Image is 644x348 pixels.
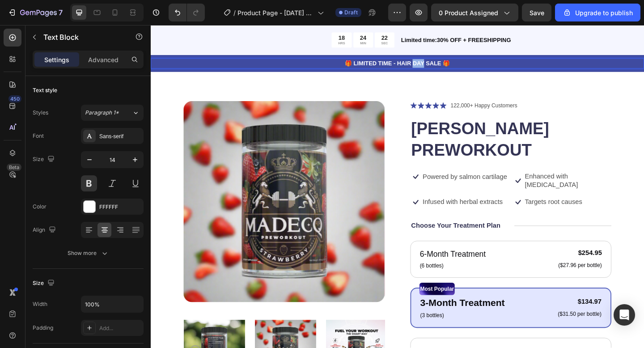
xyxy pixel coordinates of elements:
[296,161,387,170] p: Powered by salmon cartilage
[33,153,56,166] div: Size
[293,295,385,310] p: 3-Month Treatment
[81,296,143,312] input: Auto
[282,100,501,149] h1: [PERSON_NAME] PREWORKOUT
[296,188,383,197] p: Infused with herbal extracts
[99,132,141,140] div: Sans-serif
[407,160,500,179] p: Enhanced with [MEDICAL_DATA]
[233,8,236,17] span: /
[44,55,69,64] p: Settings
[4,4,67,21] button: 7
[33,277,56,289] div: Size
[33,86,57,94] div: Text style
[85,109,119,117] span: Paragraph 1*
[33,245,144,261] button: Show more
[272,12,536,21] p: Limited time:30% OFF + FREESHIPPING
[443,258,491,266] p: ($27.96 per bottle)
[522,4,551,21] button: Save
[99,324,141,332] div: Add...
[43,32,119,42] p: Text Block
[326,84,398,93] p: 122,000+ Happy Customers
[283,214,380,223] p: Choose Your Treatment Plan
[431,4,518,21] button: 0 product assigned
[151,25,644,348] iframe: Design area
[293,312,385,321] p: (3 bottles)
[1,37,536,47] p: 🎁 LIMITED TIME - HAIR DAY SALE 🎁
[292,243,364,256] p: 6-Month Treatment
[33,109,48,117] div: Styles
[530,9,544,17] span: Save
[439,8,498,17] span: 0 product assigned
[344,8,358,17] span: Draft
[292,258,364,267] p: (6 bottles)
[59,7,63,18] p: 7
[33,203,47,211] div: Color
[81,105,144,121] button: Paragraph 1*
[8,95,21,102] div: 450
[169,4,205,21] div: Undo/Redo
[33,224,58,236] div: Align
[88,55,119,64] p: Advanced
[99,203,141,211] div: FFFFFF
[614,304,635,326] div: Open Intercom Messenger
[33,300,47,308] div: Width
[33,324,53,332] div: Padding
[442,296,491,307] div: $134.97
[443,311,490,318] p: ($31.50 per bottle)
[442,243,491,254] div: $254.95
[7,164,21,171] div: Beta
[33,132,44,140] div: Font
[68,249,109,258] div: Show more
[407,188,470,197] p: Targets root causes
[555,4,640,21] button: Upgrade to publish
[563,8,633,17] div: Upgrade to publish
[293,281,330,293] p: Most Popular
[237,8,314,17] span: Product Page - [DATE] 16:04:56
